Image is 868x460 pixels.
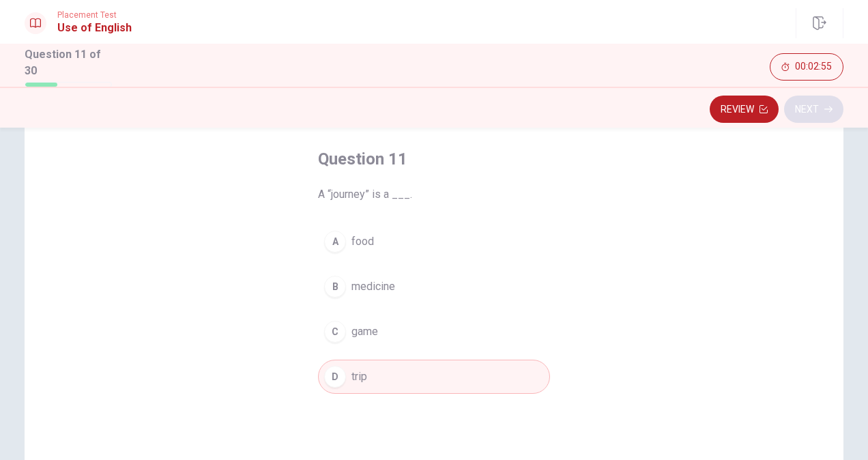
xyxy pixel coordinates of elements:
[351,278,395,295] span: medicine
[318,360,550,394] button: Dtrip
[710,96,779,123] button: Review
[318,148,550,170] h4: Question 11
[318,315,550,349] button: Cgame
[351,233,374,250] span: food
[351,324,378,340] span: game
[25,46,112,79] h1: Question 11 of 30
[324,366,346,388] div: D
[318,186,550,203] span: A “journey” is a ___.
[324,321,346,343] div: C
[57,10,132,20] span: Placement Test
[318,225,550,259] button: Afood
[795,61,832,72] span: 00:02:55
[324,231,346,253] div: A
[57,20,132,36] h1: Use of English
[351,369,367,385] span: trip
[770,53,843,81] button: 00:02:55
[318,270,550,304] button: Bmedicine
[324,276,346,298] div: B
